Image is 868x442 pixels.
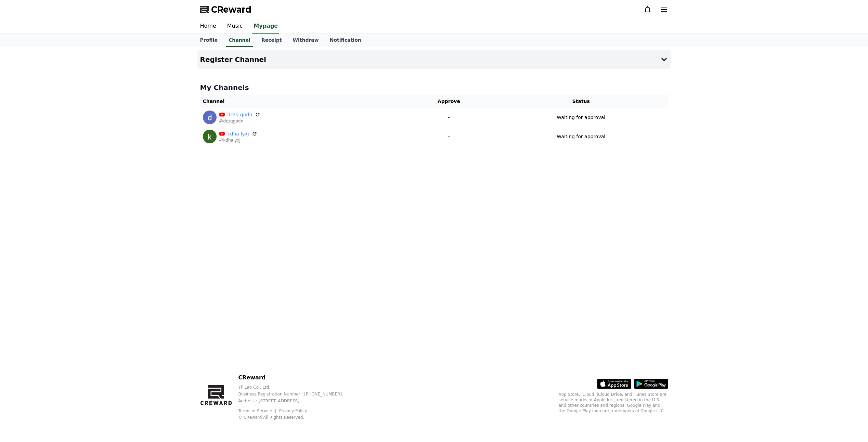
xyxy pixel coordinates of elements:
[559,392,668,414] p: App Store, iCloud, iCloud Drive, and iTunes Store are service marks of Apple Inc., registered in ...
[557,114,605,121] p: Waiting for approval
[200,4,251,15] a: CReward
[324,34,367,47] a: Notification
[494,95,668,108] th: Status
[203,110,217,124] img: dczq gpdn
[238,374,353,382] p: CReward
[287,34,324,47] a: Withdraw
[404,95,494,108] th: Approve
[238,415,353,420] p: © CReward All Rights Reserved.
[557,133,605,140] p: Waiting for approval
[238,398,353,404] p: Address : [STREET_ADDRESS]
[252,19,279,34] a: Mypage
[200,83,668,92] h4: My Channels
[195,34,223,47] a: Profile
[406,133,491,140] p: -
[219,118,261,124] p: @dczqgpdn
[228,130,249,138] a: kdha lyxj
[228,111,252,118] a: dczq gpdn
[238,385,353,390] p: YP Lab Co., Ltd.
[219,138,257,143] p: @kdhalyxj
[238,408,277,413] a: Terms of Service
[256,34,287,47] a: Receipt
[200,56,266,63] h4: Register Channel
[200,95,404,108] th: Channel
[226,34,253,47] a: Channel
[406,114,491,121] p: -
[197,50,671,69] button: Register Channel
[195,19,222,34] a: Home
[211,4,251,15] span: CReward
[238,391,353,397] p: Business Registration Number : [PHONE_NUMBER]
[279,408,307,413] a: Privacy Policy
[203,130,217,143] img: kdha lyxj
[222,19,248,34] a: Music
